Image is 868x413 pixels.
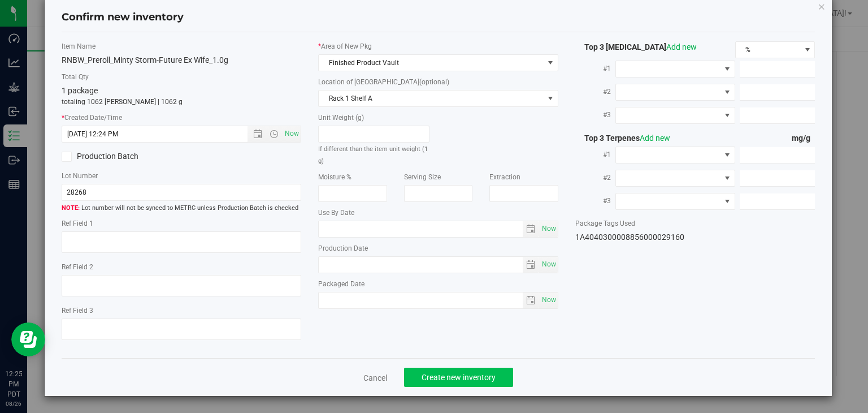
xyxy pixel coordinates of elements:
[62,204,302,213] span: Lot number will not be synced to METRC unless Production Batch is checked
[539,292,558,308] span: Set Current date
[575,218,815,229] label: Package Tags Used
[318,145,428,165] small: If different than the item unit weight (1 g)
[11,322,45,356] iframe: Resource center
[419,78,449,86] span: (optional)
[62,54,302,66] div: RNBW_Preroll_Minty Storm-Future Ex Wife_1.0g
[62,306,302,316] label: Ref Field 3
[318,208,558,218] label: Use By Date
[523,257,539,273] span: select
[318,243,558,253] label: Production Date
[523,292,539,308] span: select
[640,134,670,143] a: Add new
[544,91,558,106] span: select
[319,55,544,71] span: Finished Product Vault
[792,134,815,143] span: mg/g
[318,172,387,182] label: Moisture %
[539,257,558,273] span: select
[575,81,615,102] label: #2
[264,130,284,139] span: Open the time view
[283,126,302,142] span: Set Current date
[62,97,302,107] p: totaling 1062 [PERSON_NAME] | 1062 g
[736,42,801,58] span: %
[62,72,302,82] label: Total Qty
[539,256,558,273] span: Set Current date
[422,373,496,382] span: Create new inventory
[62,262,302,272] label: Ref Field 2
[575,144,615,165] label: #1
[248,130,267,139] span: Open the date view
[62,113,302,123] label: Created Date/Time
[404,368,513,387] button: Create new inventory
[318,113,429,123] label: Unit Weight (g)
[575,42,697,51] span: Top 3 [MEDICAL_DATA]
[62,86,98,95] span: 1 package
[575,191,615,211] label: #3
[575,134,670,143] span: Top 3 Terpenes
[575,58,615,79] label: #1
[62,171,302,181] label: Lot Number
[62,150,173,162] label: Production Batch
[489,172,558,182] label: Extraction
[62,10,184,25] h4: Confirm new inventory
[318,279,558,289] label: Packaged Date
[539,292,558,308] span: select
[318,41,558,51] label: Area of New Pkg
[318,77,558,87] label: Location of [GEOGRAPHIC_DATA]
[404,172,473,182] label: Serving Size
[62,41,302,51] label: Item Name
[319,91,544,106] span: Rack 1 Shelf A
[575,167,615,188] label: #2
[666,42,697,51] a: Add new
[363,372,387,384] a: Cancel
[523,221,539,237] span: select
[575,105,615,125] label: #3
[539,221,558,237] span: Set Current date
[575,231,815,243] div: 1A4040300008856000029160
[62,218,302,229] label: Ref Field 1
[539,221,558,237] span: select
